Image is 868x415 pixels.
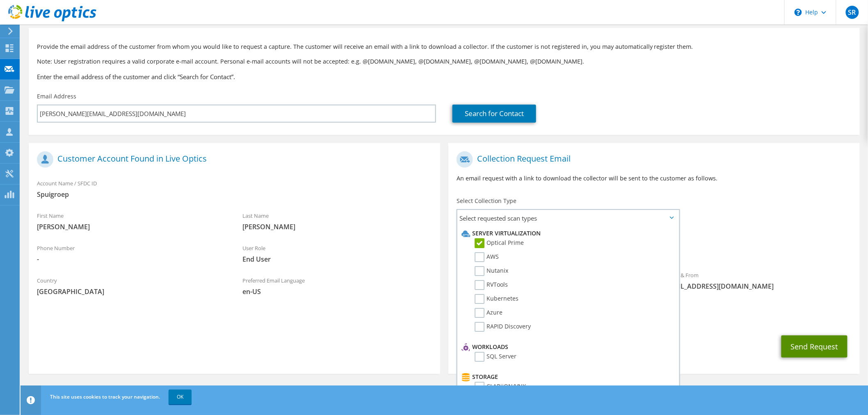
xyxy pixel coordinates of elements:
li: Server Virtualization [459,228,675,238]
p: An email request with a link to download the collector will be sent to the customer as follows. [457,174,852,183]
span: - [37,255,226,264]
div: Requested Collections [448,230,860,262]
div: Last Name [234,207,440,235]
span: [GEOGRAPHIC_DATA] [37,287,226,296]
div: CC & Reply To [448,299,860,327]
div: Phone Number [29,239,234,268]
span: [EMAIL_ADDRESS][DOMAIN_NAME] [662,282,851,291]
label: RAPID Discovery [475,322,531,332]
a: OK [169,390,192,404]
div: Account Name / SFDC ID [29,175,440,203]
div: First Name [29,207,234,235]
div: Preferred Email Language [234,272,440,300]
p: Provide the email address of the customer from whom you would like to request a capture. The cust... [37,42,852,51]
label: Azure [475,308,503,318]
label: Select Collection Type [457,197,516,205]
li: Storage [459,372,675,382]
a: Search for Contact [452,105,536,123]
span: Select requested scan types [457,210,679,226]
button: Send Request [781,335,847,358]
label: RVTools [475,280,508,290]
span: [PERSON_NAME] [37,222,226,231]
label: AWS [475,252,499,262]
p: Note: User registration requires a valid corporate e-mail account. Personal e-mail accounts will ... [37,57,852,66]
label: Optical Prime [475,238,524,248]
svg: \n [795,9,802,16]
div: User Role [234,239,440,268]
div: Sender & From [654,267,859,295]
span: Spuigroep [37,190,432,199]
label: SQL Server [475,352,516,362]
label: Nutanix [475,266,508,276]
h1: Customer Account Found in Live Optics [37,151,428,168]
label: CLARiiON/VNX [475,382,526,392]
div: To [448,267,654,295]
span: [PERSON_NAME] [242,222,432,231]
h3: Enter the email address of the customer and click “Search for Contact”. [37,72,852,81]
li: Workloads [459,342,675,352]
div: Country [29,272,234,300]
span: SR [846,6,859,19]
span: This site uses cookies to track your navigation. [50,393,160,400]
h1: Collection Request Email [457,151,847,168]
span: en-US [242,287,432,296]
label: Email Address [37,92,76,100]
span: End User [242,255,432,264]
label: Kubernetes [475,294,519,304]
